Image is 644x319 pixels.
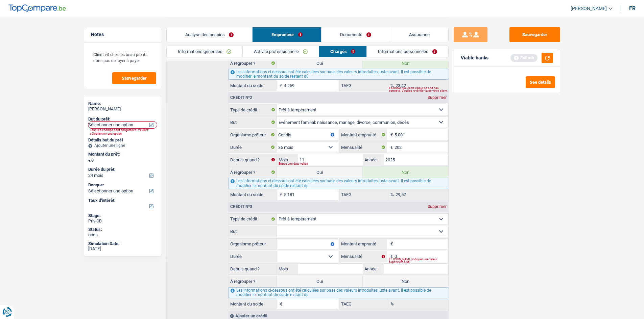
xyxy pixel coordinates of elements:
[526,76,555,88] button: See details
[277,167,362,178] label: Oui
[167,46,242,57] a: Informations générales
[387,129,395,140] span: €
[565,3,613,14] a: [PERSON_NAME]
[363,167,448,178] label: Non
[88,246,157,251] div: [DATE]
[390,27,448,42] a: Assurance
[277,58,362,69] label: Oui
[384,264,448,274] input: AAAA
[319,46,366,57] a: Charges
[279,162,431,165] div: Entrez une date valide
[461,55,488,61] div: Viable banks
[229,69,448,80] div: Les informations ci-dessous ont été calculées sur base des valeurs introduites juste avant. Il es...
[363,58,448,69] label: Non
[229,205,254,209] div: Crédit nº3
[88,232,157,238] div: open
[384,154,448,165] input: AAAA
[387,239,395,249] span: €
[339,251,387,262] label: Mensualité
[88,227,157,232] div: Status:
[229,154,277,165] label: Depuis quand ?
[277,189,284,200] span: €
[229,80,277,91] label: Montant du solde
[363,154,384,165] label: Année
[167,27,253,42] a: Analyse des besoins
[389,259,448,262] div: [PERSON_NAME] indiquer une valeur supérieure à 0€
[339,189,387,200] label: TAEG
[629,5,636,11] div: fr
[88,152,156,157] label: Montant du prêt:
[509,27,560,42] button: Sauvegarder
[229,276,277,287] label: À regrouper ?
[298,154,362,165] input: MM
[229,226,277,237] label: But
[387,142,395,153] span: €
[571,6,607,11] span: [PERSON_NAME]
[277,298,284,309] span: €
[387,298,396,309] span: %
[88,101,157,106] div: Name:
[90,128,159,136] div: Tous les champs sont obligatoires. Veuillez sélectionner une option
[321,27,390,42] a: Documents
[229,214,277,224] label: Type de crédit
[277,276,362,287] label: Oui
[229,298,277,309] label: Montant du solde
[112,72,156,84] button: Sauvegarder
[88,137,157,143] div: Détails but du prêt
[88,213,157,218] div: Stage:
[229,287,448,298] div: Les informations ci-dessous ont été calculées sur base des valeurs introduites juste avant. Il es...
[88,106,157,112] div: [PERSON_NAME]
[363,276,448,287] label: Non
[277,154,298,165] label: Mois
[510,54,538,61] div: Refresh
[229,142,277,153] label: Durée
[277,264,298,274] label: Mois
[122,76,147,80] span: Sauvegarder
[363,264,384,274] label: Année
[229,167,277,178] label: À regrouper ?
[88,116,156,122] label: But du prêt:
[339,129,387,140] label: Montant emprunté
[229,96,254,100] div: Crédit nº2
[88,167,156,172] label: Durée du prêt:
[88,182,156,188] label: Banque:
[229,58,277,69] label: À regrouper ?
[389,88,448,91] div: Il semble que cette valeur ne soit pas correcte. Veuillez revérifier avec votre client.
[367,46,448,57] a: Informations personnelles
[91,32,154,37] h5: Notes
[229,129,277,140] label: Organisme prêteur
[229,239,277,249] label: Organisme prêteur
[229,104,277,115] label: Type de crédit
[387,189,396,200] span: %
[229,117,277,128] label: But
[387,80,396,91] span: %
[277,80,284,91] span: €
[88,241,157,246] div: Simulation Date:
[88,198,156,203] label: Taux d'intérêt:
[339,239,387,249] label: Montant emprunté
[229,178,448,189] div: Les informations ci-dessous ont été calculées sur base des valeurs introduites juste avant. Il es...
[243,46,319,57] a: Activité professionnelle
[253,27,321,42] a: Emprunteur
[426,96,448,100] div: Supprimer
[229,189,277,200] label: Montant du solde
[88,143,157,148] div: Ajouter une ligne
[339,80,387,91] label: TAEG
[387,251,395,262] span: €
[88,158,91,163] span: €
[229,251,277,262] label: Durée
[8,4,66,12] img: TopCompare Logo
[339,142,387,153] label: Mensualité
[339,298,387,309] label: TAEG
[298,264,362,274] input: MM
[88,218,157,224] div: Priv CB
[229,264,277,274] label: Depuis quand ?
[426,205,448,209] div: Supprimer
